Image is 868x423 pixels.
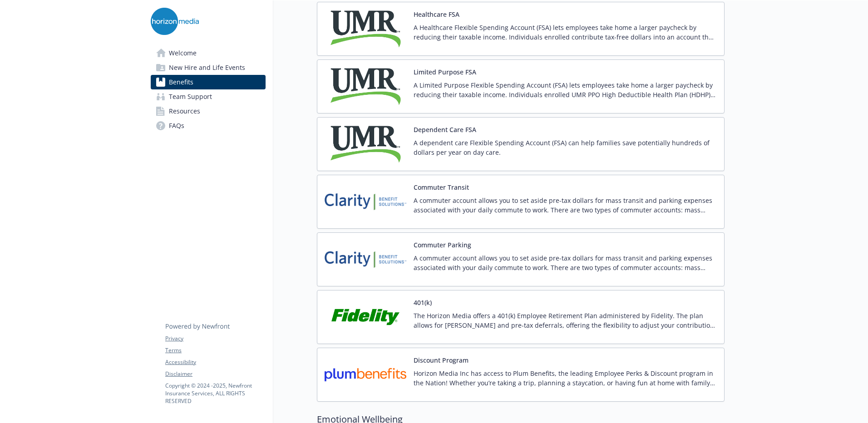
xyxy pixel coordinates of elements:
a: Accessibility [165,358,265,366]
p: A commuter account allows you to set aside pre-tax dollars for mass transit and parking expenses ... [414,253,717,272]
a: FAQs [151,118,266,133]
a: Team Support [151,89,266,104]
span: Resources [169,104,200,118]
span: Welcome [169,46,197,60]
p: Copyright © 2024 - 2025 , Newfront Insurance Services, ALL RIGHTS RESERVED [165,382,265,405]
img: UMR carrier logo [325,67,406,106]
button: Limited Purpose FSA [414,67,476,77]
a: Terms [165,346,265,354]
p: A dependent care Flexible Spending Account (FSA) can help families save potentially hundreds of d... [414,138,717,157]
button: Dependent Care FSA [414,125,476,134]
span: Benefits [169,75,193,89]
button: Commuter Transit [414,182,469,192]
a: Resources [151,104,266,118]
a: New Hire and Life Events [151,60,266,75]
img: UMR carrier logo [325,125,406,163]
a: Privacy [165,334,265,343]
p: A Healthcare Flexible Spending Account (FSA) lets employees take home a larger paycheck by reduci... [414,23,717,42]
img: Clarity Benefit Solutions carrier logo [325,240,406,279]
a: Disclaimer [165,370,265,378]
span: Team Support [169,89,212,104]
button: Healthcare FSA [414,10,459,19]
p: Horizon Media Inc has access to Plum Benefits, the leading Employee Perks & Discount program in t... [414,369,717,388]
a: Welcome [151,46,266,60]
img: Fidelity Investments carrier logo [325,298,406,336]
span: FAQs [169,118,184,133]
a: Benefits [151,75,266,89]
button: 401(k) [414,298,432,307]
p: A commuter account allows you to set aside pre-tax dollars for mass transit and parking expenses ... [414,196,717,215]
img: Clarity Benefit Solutions carrier logo [325,182,406,221]
span: New Hire and Life Events [169,60,245,75]
p: A Limited Purpose Flexible Spending Account (FSA) lets employees take home a larger paycheck by r... [414,80,717,99]
img: plumbenefits carrier logo [325,355,406,394]
p: The Horizon Media offers a 401(k) Employee Retirement Plan administered by Fidelity. The plan all... [414,311,717,330]
button: Commuter Parking [414,240,471,250]
button: Discount Program [414,355,469,365]
img: UMR carrier logo [325,10,406,48]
